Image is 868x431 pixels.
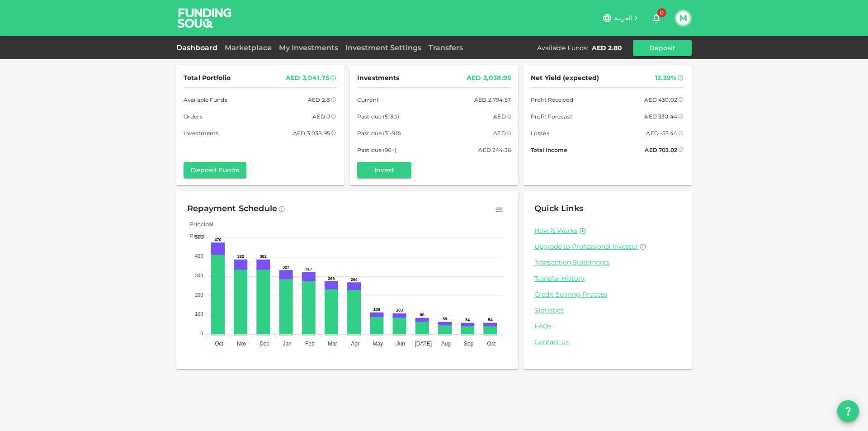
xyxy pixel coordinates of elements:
a: Investment Settings [342,43,425,52]
div: AED 0 [312,112,330,121]
span: Total Portfolio [184,72,231,84]
tspan: Oct [487,341,496,347]
div: AED 330.44 [644,112,677,121]
span: Upgrade to Professional Investor [534,242,638,251]
div: AED 3,038.95 [293,128,330,138]
a: Transfer History [534,275,681,283]
span: 0 [657,8,666,17]
span: Profit [183,232,205,239]
tspan: Dec [259,341,269,347]
a: Credit Scoring Process [534,290,681,299]
span: Past due (31-90) [357,128,401,138]
span: Quick Links [534,204,583,213]
div: AED 0 [493,128,511,138]
a: Marketplace [221,43,275,52]
div: AED 2.8 [308,95,330,104]
div: AED -57.44 [646,128,677,138]
tspan: Apr [351,341,359,347]
tspan: Jan [283,341,291,347]
div: 12.39% [655,72,676,84]
span: Total Income [531,145,567,155]
a: Contact us [534,338,681,346]
button: question [837,400,859,422]
div: AED 430.02 [644,95,677,104]
span: Principal [183,221,213,227]
tspan: Aug [441,341,451,347]
tspan: Sep [464,341,474,347]
div: AED 703.02 [645,145,677,155]
a: How it Works [534,227,577,235]
span: Past due (5-30) [357,112,399,121]
span: Losses [531,128,549,138]
tspan: 0 [200,331,203,336]
tspan: Feb [305,341,315,347]
button: M [676,11,690,25]
tspan: 500 [195,234,203,240]
a: Transfers [425,43,467,52]
tspan: Mar [328,341,337,347]
tspan: 400 [195,253,203,259]
a: My Investments [275,43,342,52]
div: Repayment Schedule [187,202,277,216]
tspan: Oct [215,341,223,347]
a: Dashboard [176,43,221,52]
tspan: Nov [237,341,246,347]
span: Available Funds [184,95,227,104]
button: 0 [647,9,665,27]
tspan: 300 [195,273,203,278]
a: Upgrade to Professional Investor [534,242,681,251]
button: Deposit [633,40,692,56]
span: Net Yield (expected) [531,72,599,84]
button: Deposit Funds [184,162,246,178]
span: Orders [184,112,203,121]
tspan: 200 [195,292,203,298]
div: AED 0 [493,112,511,121]
div: AED 3,041.75 [286,72,329,84]
div: AED 244.36 [478,145,511,155]
tspan: Jun [396,341,405,347]
span: Profit Forecast [531,112,572,121]
button: Invest [357,162,411,178]
tspan: [DATE] [415,341,432,347]
div: Available Funds : [537,43,588,52]
span: Investments [357,72,399,84]
a: Statistics [534,306,681,315]
div: AED 2,794.57 [474,95,511,104]
span: Profit Received [531,95,573,104]
tspan: 100 [195,311,203,317]
div: AED 3,038.95 [467,72,511,84]
span: العربية [614,14,632,22]
a: FAQs [534,322,681,331]
a: Transaction Statements [534,258,681,267]
tspan: May [373,341,383,347]
div: AED 2.80 [592,43,622,52]
span: Past due (90+) [357,145,397,155]
span: Investments [184,128,218,138]
span: Current [357,95,379,104]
